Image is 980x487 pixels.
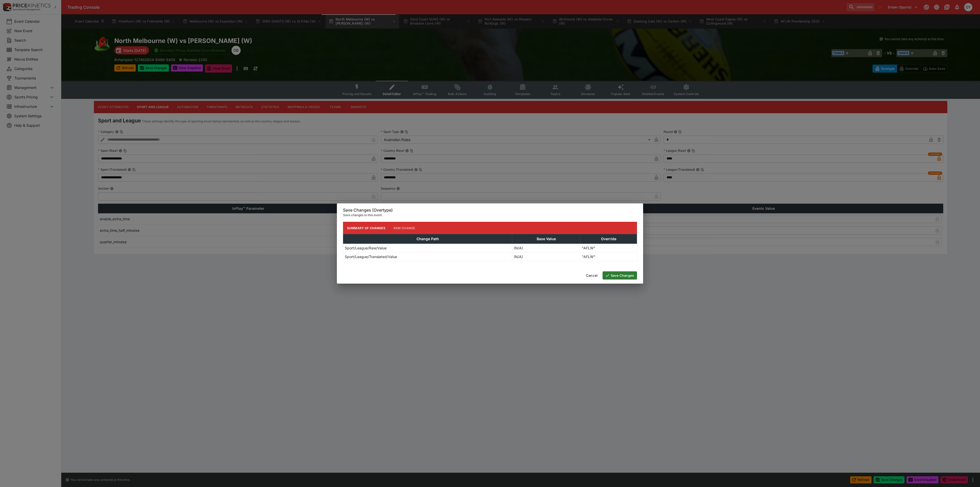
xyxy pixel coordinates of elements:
[343,213,637,218] p: Save changes to this event.
[583,271,601,280] button: Cancel
[580,252,637,261] td: "AFLW"
[580,234,637,244] th: Override
[345,245,387,251] p: Sport/League/Raw/Value
[512,244,580,252] td: (N/A)
[343,207,637,213] h6: Save Changes (Overtype)
[580,244,637,252] td: "AFLW"
[343,234,512,244] th: Change Path
[512,252,580,261] td: (N/A)
[345,254,397,259] p: Sport/League/Translated/Value
[343,222,389,234] button: Summary of Changes
[603,271,637,280] button: Save Changes
[389,222,419,234] button: Raw Change
[512,234,580,244] th: Base Value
